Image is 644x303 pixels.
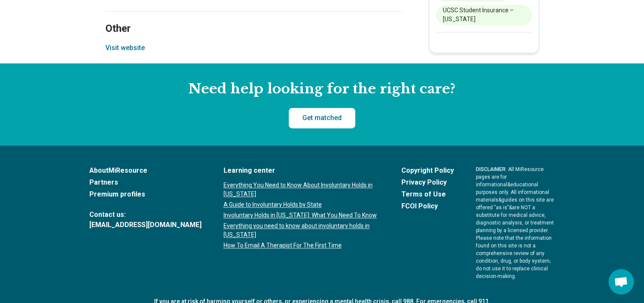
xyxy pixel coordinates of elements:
[89,210,202,220] span: Contact us:
[105,1,402,36] h2: Other
[436,5,532,25] li: UCSC Student Insurance – [US_STATE]
[89,177,202,188] a: Partners
[608,269,634,295] div: Open chat
[89,189,202,199] a: Premium profiles
[476,166,506,172] span: DISCLAIMER
[401,177,454,188] a: Privacy Policy
[224,241,379,250] a: How To Email A Therapist For The First Time
[89,166,202,176] a: AboutMiResource
[7,80,637,98] h2: Need help looking for the right care?
[89,220,202,230] a: [EMAIL_ADDRESS][DOMAIN_NAME]
[401,201,454,211] a: FCOI Policy
[224,211,379,220] a: Involuntary Holds in [US_STATE]: What You Need To Know
[105,43,145,53] button: Visit website
[401,166,454,176] a: Copyright Policy
[224,166,379,176] a: Learning center
[224,181,379,199] a: Everything You Need to Know About Involuntary Holds in [US_STATE]
[224,200,379,209] a: A Guide to Involuntary Holds by State
[289,108,355,128] a: Get matched
[224,222,379,239] a: Everything you need to know about involuntary holds in [US_STATE]
[476,166,555,280] p: : All MiResource pages are for informational & educational purposes only. All informational mater...
[401,189,454,199] a: Terms of Use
